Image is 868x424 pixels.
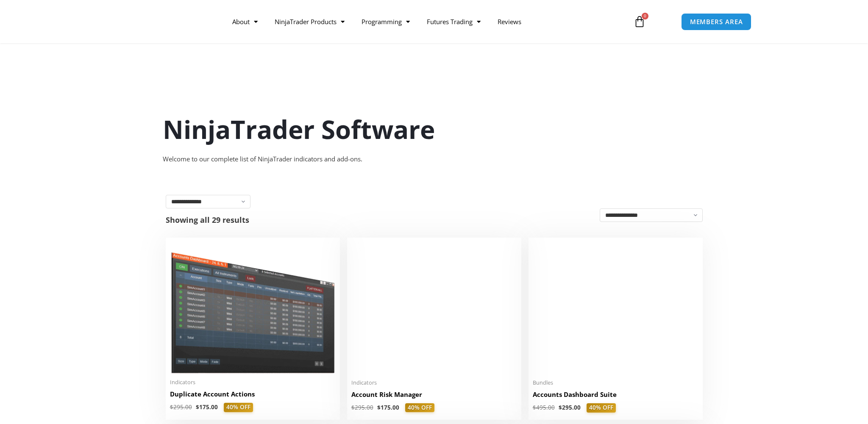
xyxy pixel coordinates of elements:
bdi: 295.00 [170,403,192,411]
a: Programming [353,12,418,31]
img: Account Risk Manager [351,242,517,374]
select: Shop order [600,208,703,222]
bdi: 175.00 [196,403,218,411]
a: Duplicate Account Actions [170,390,336,403]
p: Showing all 29 results [166,216,249,224]
span: $ [196,403,199,411]
div: Welcome to our complete list of NinjaTrader indicators and add-ons. [163,153,705,165]
a: Reviews [489,12,530,31]
a: Account Risk Manager [351,390,517,403]
bdi: 175.00 [377,404,399,411]
span: Bundles [533,379,698,386]
img: Duplicate Account Actions [170,242,336,374]
span: $ [170,403,173,411]
a: 0 [621,9,658,34]
nav: Menu [224,12,624,31]
img: Accounts Dashboard Suite [533,242,698,374]
a: Accounts Dashboard Suite [533,390,698,403]
span: 40% OFF [587,403,616,413]
span: 0 [642,13,648,19]
span: $ [533,404,536,411]
span: Indicators [351,379,517,386]
span: 40% OFF [224,403,253,412]
span: 40% OFF [405,403,434,413]
span: MEMBERS AREA [690,19,743,25]
h2: Account Risk Manager [351,390,517,399]
bdi: 495.00 [533,404,555,411]
span: Indicators [170,379,336,386]
h2: Accounts Dashboard Suite [533,390,698,399]
bdi: 295.00 [351,404,373,411]
a: Futures Trading [418,12,489,31]
bdi: 295.00 [559,404,581,411]
a: About [224,12,266,31]
span: $ [377,404,381,411]
a: NinjaTrader Products [266,12,353,31]
h1: NinjaTrader Software [163,111,705,147]
img: LogoAI | Affordable Indicators – NinjaTrader [117,6,208,37]
h2: Duplicate Account Actions [170,390,336,399]
a: MEMBERS AREA [681,13,752,30]
span: $ [559,404,562,411]
span: $ [351,404,355,411]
